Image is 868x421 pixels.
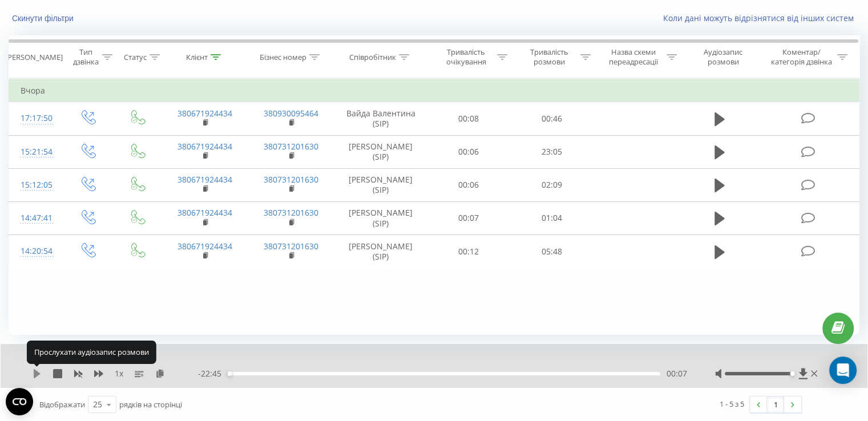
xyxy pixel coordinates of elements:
div: Тип дзвінка [72,47,99,67]
td: 00:07 [427,201,510,234]
div: Accessibility label [227,371,232,376]
span: Відображати [39,399,85,410]
div: 17:17:50 [21,107,51,129]
div: 1 - 5 з 5 [720,398,744,410]
div: Бізнес номер [260,52,306,62]
td: [PERSON_NAME] (SIP) [334,168,427,201]
a: 380731201630 [264,174,318,185]
div: Клієнт [186,52,208,62]
div: 15:12:05 [21,174,51,196]
td: 23:05 [510,135,593,168]
td: 01:04 [510,201,593,234]
td: [PERSON_NAME] (SIP) [334,201,427,234]
div: Аудіозапис розмови [690,47,757,67]
td: 00:06 [427,168,510,201]
div: Коментар/категорія дзвінка [768,47,834,67]
div: Accessibility label [790,371,794,376]
a: 380731201630 [264,141,318,152]
td: Вайда Валентина (SIP) [334,102,427,135]
a: 380671924434 [177,108,232,119]
a: 380930095464 [264,108,318,119]
div: 15:21:54 [21,141,51,163]
div: Open Intercom Messenger [829,357,857,384]
a: 380671924434 [177,174,232,185]
a: 380671924434 [177,207,232,218]
div: 14:20:54 [21,240,51,262]
td: [PERSON_NAME] (SIP) [334,135,427,168]
div: [PERSON_NAME] [5,52,63,62]
div: Назва схеми переадресації [604,47,664,67]
div: Тривалість очікування [438,47,495,67]
a: 1 [767,396,784,412]
td: [PERSON_NAME] (SIP) [334,235,427,268]
div: 14:47:41 [21,207,51,229]
div: Статус [124,52,147,62]
a: 380671924434 [177,141,232,152]
a: Коли дані можуть відрізнятися вiд інших систем [663,13,859,23]
div: 25 [93,399,102,410]
span: - 22:45 [198,368,227,379]
td: 00:06 [427,135,510,168]
a: 380671924434 [177,241,232,252]
span: рядків на сторінці [119,399,182,410]
td: 02:09 [510,168,593,201]
td: 00:12 [427,235,510,268]
td: 00:08 [427,102,510,135]
div: Прослухати аудіозапис розмови [27,341,156,363]
span: 00:07 [666,368,687,379]
td: 00:46 [510,102,593,135]
td: Вчора [9,79,859,102]
div: Тривалість розмови [520,47,578,67]
a: 380731201630 [264,207,318,218]
span: 1 x [115,368,123,379]
td: 05:48 [510,235,593,268]
a: 380731201630 [264,241,318,252]
div: Співробітник [349,52,396,62]
button: Скинути фільтри [9,13,79,23]
button: Open CMP widget [6,388,33,415]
